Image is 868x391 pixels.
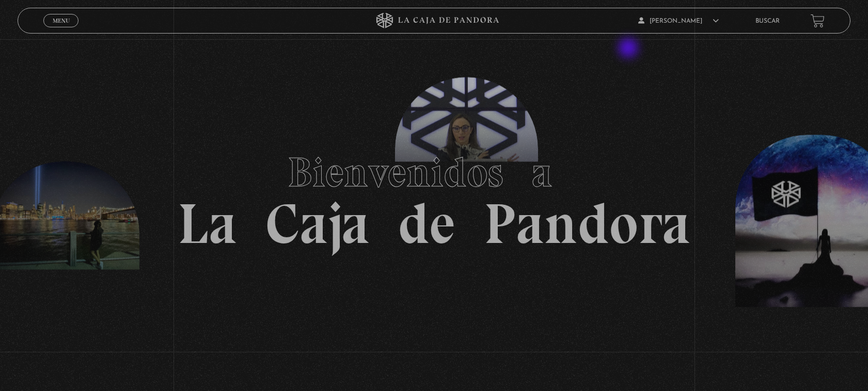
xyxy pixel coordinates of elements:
a: View your shopping cart [811,14,825,28]
span: [PERSON_NAME] [638,18,719,24]
span: Bienvenidos a [288,148,581,197]
span: Cerrar [49,26,73,34]
span: Menu [53,18,70,24]
a: Buscar [755,18,780,24]
h1: La Caja de Pandora [178,139,690,252]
